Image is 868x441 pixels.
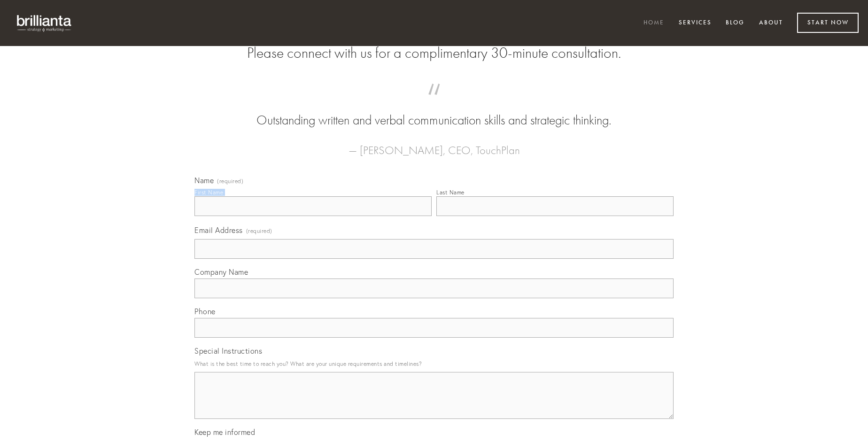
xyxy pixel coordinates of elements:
[194,225,243,235] span: Email Address
[246,224,272,237] span: (required)
[637,15,670,31] a: Home
[209,93,659,111] span: “
[194,427,255,437] span: Keep me informed
[194,176,214,185] span: Name
[436,189,465,196] div: Last Name
[194,307,216,316] span: Phone
[209,93,659,130] blockquote: Outstanding written and verbal communication skills and strategic thinking.
[194,357,674,370] p: What is the best time to reach you? What are your unique requirements and timelines?
[194,189,223,196] div: First Name
[797,13,859,33] a: Start Now
[720,15,751,31] a: Blog
[673,15,718,31] a: Services
[9,9,80,37] img: brillianta - research, strategy, marketing
[209,130,659,160] figcaption: — [PERSON_NAME], CEO, TouchPlan
[753,15,789,31] a: About
[194,346,262,356] span: Special Instructions
[194,44,674,62] h2: Please connect with us for a complimentary 30-minute consultation.
[217,178,243,184] span: (required)
[194,267,248,277] span: Company Name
